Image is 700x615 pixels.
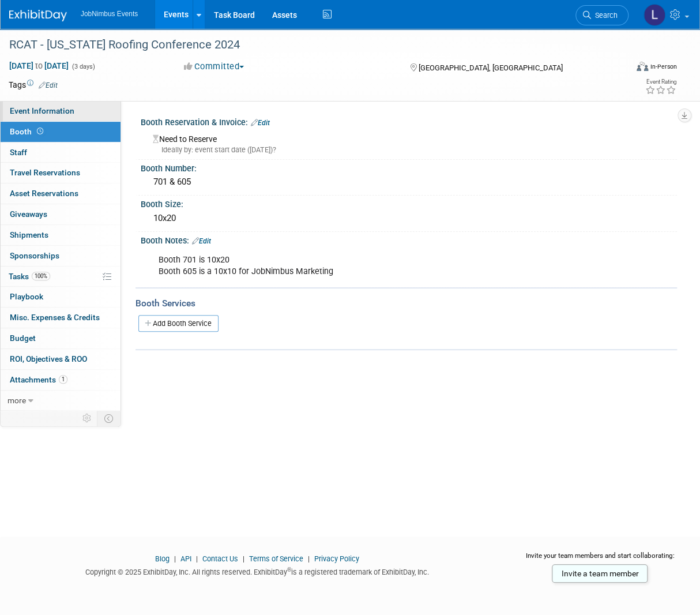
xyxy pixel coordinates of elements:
span: | [305,554,313,563]
a: Blog [155,554,170,563]
div: Need to Reserve [149,130,668,155]
span: 1 [59,375,67,384]
span: | [240,554,247,563]
div: Booth Services [136,297,677,310]
span: Attachments [10,375,67,384]
a: Contact Us [202,554,238,563]
div: Booth Number: [141,160,677,174]
div: In-Person [650,62,677,71]
div: Invite your team members and start collaborating: [523,551,677,568]
a: Travel Reservations [1,163,121,183]
a: Terms of Service [249,554,303,563]
a: ROI, Objectives & ROO [1,349,121,369]
a: Invite a team member [552,564,648,583]
span: Travel Reservations [10,168,80,177]
div: 701 & 605 [149,173,668,191]
a: Tasks100% [1,267,121,287]
div: RCAT - [US_STATE] Roofing Conference 2024 [5,35,620,55]
a: Attachments1 [1,370,121,390]
img: Format-Inperson.png [637,62,648,71]
div: Booth 701 is 10x20 Booth 605 is a 10x10 for JobNimbus Marketing [150,249,570,283]
a: Asset Reservations [1,183,121,204]
span: Giveaways [10,209,47,219]
a: Shipments [1,225,121,245]
div: Event Rating [645,79,676,85]
td: Toggle Event Tabs [97,411,121,426]
a: Edit [251,119,270,127]
span: Asset Reservations [10,189,78,198]
div: Booth Size: [141,196,677,210]
a: Staff [1,142,121,163]
a: Misc. Expenses & Credits [1,307,121,328]
a: Event Information [1,101,121,121]
a: Edit [39,81,58,89]
span: (3 days) [71,63,95,70]
a: API [180,554,191,563]
div: 10x20 [149,209,668,227]
button: Committed [180,61,249,73]
span: more [7,396,26,405]
span: ROI, Objectives & ROO [10,354,87,363]
div: Booth Reservation & Invoice: [141,114,677,129]
a: Sponsorships [1,246,121,266]
span: Misc. Expenses & Credits [10,313,100,322]
span: Booth [10,127,46,136]
td: Personalize Event Tab Strip [77,411,97,426]
a: Budget [1,328,121,348]
span: Search [591,11,618,20]
a: Search [575,5,629,25]
span: Budget [10,333,36,343]
a: Edit [192,237,211,245]
a: Giveaways [1,204,121,224]
div: Event Format [580,60,677,77]
sup: ® [287,567,291,573]
a: Privacy Policy [314,554,359,563]
a: Booth [1,122,121,142]
span: Booth not reserved yet [35,127,46,136]
div: Ideally by: event start date ([DATE])? [153,145,668,155]
a: Add Booth Service [138,315,219,332]
span: Shipments [10,230,48,239]
span: Event Information [10,106,74,115]
a: more [1,391,121,411]
span: Staff [10,148,27,157]
td: Tags [9,79,58,91]
div: Booth Notes: [141,232,677,247]
img: ExhibitDay [9,10,67,21]
span: Sponsorships [10,251,59,260]
span: to [33,61,44,70]
span: [DATE] [DATE] [9,61,69,71]
span: 100% [32,272,50,280]
span: Playbook [10,292,43,301]
img: Laly Matos [643,4,665,26]
span: | [193,554,201,563]
span: [GEOGRAPHIC_DATA], [GEOGRAPHIC_DATA] [419,63,563,72]
span: JobNimbus Events [81,10,138,18]
div: Copyright © 2025 ExhibitDay, Inc. All rights reserved. ExhibitDay is a registered trademark of Ex... [9,564,506,577]
span: Tasks [9,272,50,281]
span: | [171,554,179,563]
a: Playbook [1,287,121,307]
